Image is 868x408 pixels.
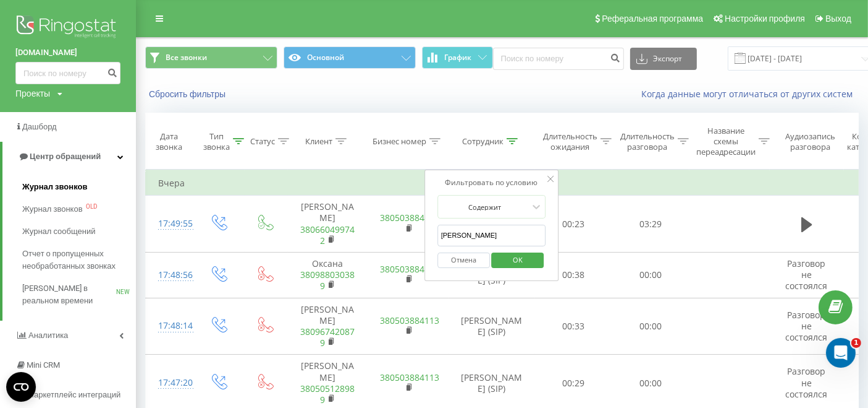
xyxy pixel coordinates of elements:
a: Центр обращений [2,142,136,171]
span: Маркетплейс интеграций [27,390,120,399]
span: 1 [851,338,861,348]
div: Статус [250,136,275,147]
a: 380503884113 [381,263,440,275]
a: Отчет о пропущенных необработанных звонках [22,243,136,277]
td: [PERSON_NAME] (SIP) [449,298,535,355]
span: [PERSON_NAME] в реальном времени [22,282,116,307]
a: Журнал сообщений [22,220,136,243]
div: Длительность разговора [620,131,675,152]
span: Выход [825,14,851,24]
span: Разговор не состоялся [786,309,828,343]
button: Экспорт [630,48,697,70]
span: Журнал сообщений [22,225,95,238]
a: Журнал звонковOLD [22,198,136,220]
span: Центр обращений [30,152,101,161]
a: 380967420879 [301,326,355,349]
span: Журнал звонков [22,203,83,215]
div: Название схемы переадресации [696,126,756,157]
td: [PERSON_NAME] [288,196,368,253]
button: Все звонки [145,46,277,69]
div: Бизнес номер [373,136,426,147]
span: Реферальная программа [602,14,703,24]
span: Дашборд [22,122,57,131]
a: [DOMAIN_NAME] [15,46,120,59]
button: Отмена [437,253,490,268]
div: 17:47:20 [158,371,183,395]
span: Все звонки [166,53,207,63]
button: Основной [284,46,416,69]
span: График [444,53,471,62]
td: 00:00 [612,253,689,298]
a: 380505128989 [301,383,355,406]
a: 380503884113 [381,315,440,326]
td: 00:00 [612,298,689,355]
div: Тип звонка [203,131,230,152]
a: 380503884113 [381,371,440,383]
a: [PERSON_NAME] в реальном времениNEW [22,277,136,312]
a: 380503884113 [381,212,440,224]
input: Поиск по номеру [493,48,624,70]
a: Журнал звонков [22,176,136,198]
button: Open CMP widget [6,372,36,402]
a: Когда данные могут отличаться от других систем [641,88,859,100]
button: Сбросить фильтры [145,89,232,100]
a: 380988030389 [301,269,355,292]
iframe: Intercom live chat [826,338,856,368]
span: OK [500,250,535,269]
div: Аудиозапись разговора [780,131,840,152]
button: График [422,46,493,69]
div: Клиент [305,136,332,147]
a: 380660499742 [301,224,355,246]
td: [PERSON_NAME] [288,298,368,355]
td: Оксана [288,253,368,298]
div: Фильтровать по условию [437,176,546,189]
td: 00:38 [535,253,612,298]
div: Длительность ожидания [543,131,597,152]
span: Разговор не состоялся [786,365,828,399]
input: Введите значение [437,225,546,246]
span: Аналитика [28,331,68,340]
div: 17:48:14 [158,314,183,338]
span: Настройки профиля [725,14,805,24]
td: 00:23 [535,196,612,253]
div: Сотрудник [462,136,504,147]
div: 17:48:56 [158,263,183,287]
td: 03:29 [612,196,689,253]
span: Разговор не состоялся [786,258,828,292]
div: Дата звонка [146,131,192,152]
input: Поиск по номеру [15,62,120,84]
span: Отчет о пропущенных необработанных звонках [22,248,130,272]
span: Журнал звонков [22,181,87,193]
div: Проекты [15,87,50,100]
button: OK [492,253,544,268]
span: Mini CRM [27,360,60,370]
td: 00:33 [535,298,612,355]
img: Ringostat logo [15,12,120,43]
div: 17:49:55 [158,212,183,236]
